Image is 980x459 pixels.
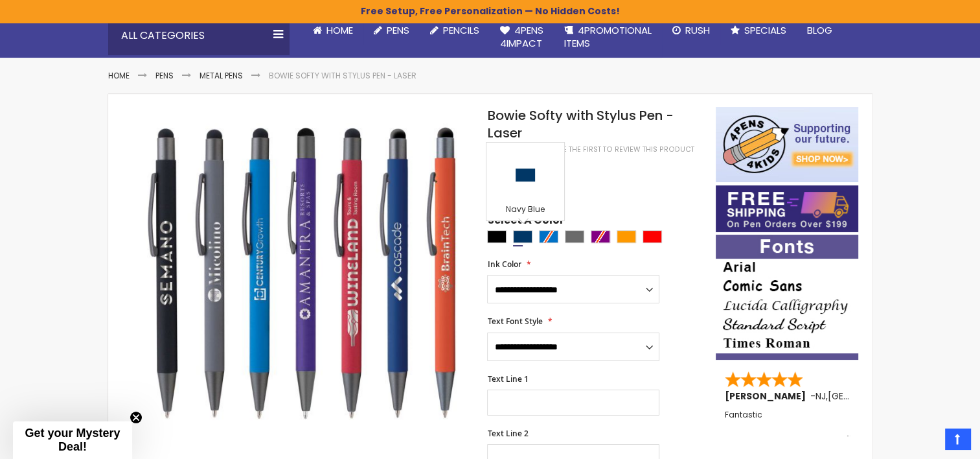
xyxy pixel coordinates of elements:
span: 4Pens 4impact [500,23,543,50]
a: Pens [363,16,420,45]
span: - , [810,390,923,403]
span: Ink Color [487,259,521,270]
span: 4PROMOTIONAL ITEMS [564,23,652,50]
span: Pens [387,23,409,37]
span: Specials [744,23,786,37]
a: Pens [155,70,174,81]
div: Navy Blue [513,230,532,243]
iframe: Google Customer Reviews [873,424,980,459]
span: Rush [685,23,710,37]
a: Metal Pens [199,70,243,81]
a: 4Pens4impact [490,16,554,58]
span: NJ [815,390,826,403]
span: [GEOGRAPHIC_DATA] [828,390,923,403]
a: Home [108,70,130,81]
span: Pencils [443,23,479,37]
span: Text Line 1 [487,373,528,384]
span: Select A Color [487,213,564,231]
div: All Categories [108,16,290,55]
img: Free shipping on orders over $199 [716,185,858,232]
div: Navy Blue [490,204,561,217]
a: Specials [720,16,797,45]
span: Text Line 2 [487,428,528,439]
span: [PERSON_NAME] [725,390,810,403]
div: Get your Mystery Deal!Close teaser [13,421,132,459]
span: Get your Mystery Deal! [25,427,120,453]
a: Blog [797,16,843,45]
a: Home [302,16,363,45]
div: Orange [617,230,636,243]
img: Bowie Softy with Stylus Pen - Laser [133,106,470,442]
span: Text Font Style [487,316,542,327]
div: Black [487,230,507,243]
li: Bowie Softy with Stylus Pen - Laser [269,71,416,81]
div: Red [643,230,662,243]
div: Fantastic [725,410,850,438]
button: Close teaser [130,411,142,424]
img: font-personalization-examples [716,235,858,360]
span: Home [326,23,353,37]
span: Blog [807,23,832,37]
a: Pencils [420,16,490,45]
a: Rush [662,16,720,45]
a: 4PROMOTIONALITEMS [554,16,662,58]
img: 4pens 4 kids [716,107,858,182]
a: Be the first to review this product [558,145,694,154]
div: Grey [565,230,584,243]
span: Bowie Softy with Stylus Pen - Laser [487,106,673,142]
